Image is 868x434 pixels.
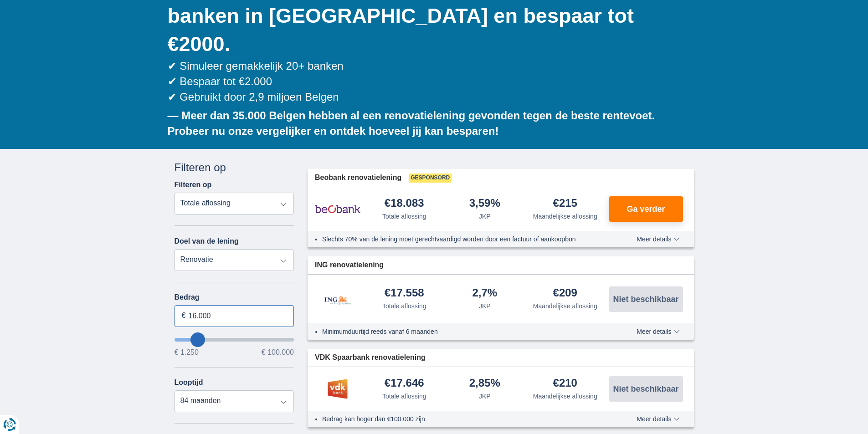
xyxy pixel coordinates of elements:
[533,301,597,311] div: Maandelijkse aflossing
[175,378,203,387] label: Looptijd
[182,311,186,321] span: €
[175,293,294,301] label: Bedrag
[315,378,360,400] img: product.pl.alt VDK bank
[175,338,294,342] input: wantToBorrow
[168,109,655,137] b: — Meer dan 35.000 Belgen hebben al een renovatielening gevonden tegen de beste rentevoet. Probeer...
[322,235,603,244] li: Slechts 70% van de lening moet gerechtvaardigd worden door een factuur of aankoopbon
[315,352,426,363] span: VDK Spaarbank renovatielening
[479,392,491,401] div: JKP
[175,237,239,245] label: Doel van de lening
[382,212,426,221] div: Totale aflossing
[175,349,199,356] span: € 1.250
[168,58,694,105] div: ✔ Simuleer gemakkelijk 20+ banken ✔ Bespaar tot €2.000 ✔ Gebruikt door 2,9 miljoen Belgen
[382,392,426,401] div: Totale aflossing
[315,260,384,271] span: ING renovatielening
[469,378,500,390] div: 2,85%
[385,287,424,300] div: €17.558
[630,415,686,423] button: Meer details
[613,385,678,393] span: Niet beschikbaar
[315,173,401,183] span: Beobank renovatielening
[175,181,212,189] label: Filteren op
[479,301,491,311] div: JKP
[322,327,603,336] li: Minimumduurtijd reeds vanaf 6 maanden
[385,198,424,210] div: €18.083
[262,349,294,356] span: € 100.000
[630,235,686,243] button: Meer details
[382,301,426,311] div: Totale aflossing
[637,236,679,242] span: Meer details
[533,212,597,221] div: Maandelijkse aflossing
[472,287,497,300] div: 2,7%
[553,198,577,210] div: €215
[385,378,424,390] div: €17.646
[469,198,500,210] div: 3,59%
[315,284,360,314] img: product.pl.alt ING
[627,205,665,213] span: Ga verder
[533,392,597,401] div: Maandelijkse aflossing
[609,376,683,402] button: Niet beschikbaar
[479,212,491,221] div: JKP
[409,174,452,183] span: Gesponsord
[315,198,360,220] img: product.pl.alt Beobank
[553,287,577,300] div: €209
[553,378,577,390] div: €210
[609,196,683,222] button: Ga verder
[175,160,294,175] div: Filteren op
[630,328,686,335] button: Meer details
[613,295,678,303] span: Niet beschikbaar
[322,414,603,424] li: Bedrag kan hoger dan €100.000 zijn
[637,328,679,335] span: Meer details
[609,286,683,312] button: Niet beschikbaar
[637,416,679,422] span: Meer details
